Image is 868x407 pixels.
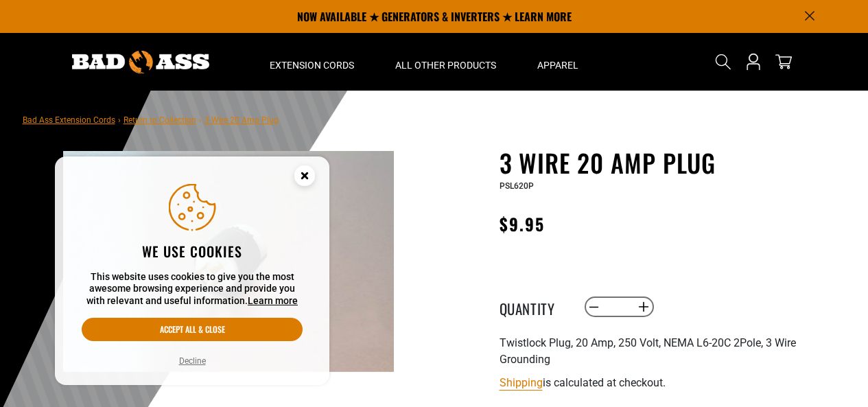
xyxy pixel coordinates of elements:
[500,335,836,368] p: Twistlock Plug, 20 Amp, 250 Volt, NEMA L6-20C 2Pole, 3 Wire Grounding
[537,59,578,71] span: Apparel
[118,115,121,125] span: ›
[204,115,279,125] span: 3 Wire 20 Amp Plug
[72,51,209,73] img: Bad Ass Extension Cords
[82,271,303,307] p: This website uses cookies to give you the most awesome browsing experience and provide you with r...
[82,242,303,260] h2: We use cookies
[270,59,354,71] span: Extension Cords
[249,33,375,91] summary: Extension Cords
[23,115,115,125] a: Bad Ass Extension Cords
[395,59,496,71] span: All Other Products
[517,33,599,91] summary: Apparel
[375,33,517,91] summary: All Other Products
[248,295,298,306] a: Learn more
[124,115,196,125] a: Return to Collection
[500,376,543,389] a: Shipping
[500,373,836,392] div: is calculated at checkout.
[712,51,734,73] summary: Search
[500,148,836,177] h1: 3 Wire 20 Amp Plug
[500,181,534,191] span: PSL620P
[82,318,303,341] button: Accept all & close
[500,211,545,236] span: $9.95
[175,354,210,368] button: Decline
[55,156,329,386] aside: Cookie Consent
[199,115,202,125] span: ›
[500,298,568,316] label: Quantity
[23,111,279,128] nav: breadcrumbs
